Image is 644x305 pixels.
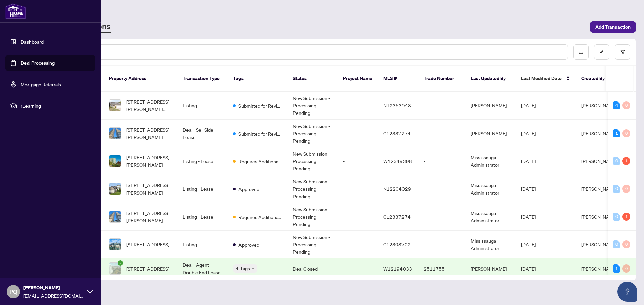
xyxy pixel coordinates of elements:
[418,92,465,120] td: -
[383,186,411,192] span: N12204029
[338,120,378,147] td: -
[109,100,121,111] img: thumbnail-img
[622,157,630,165] div: 1
[21,39,44,45] a: Dashboard
[238,185,259,193] span: Approved
[622,101,630,109] div: 0
[338,147,378,175] td: -
[177,231,228,258] td: Listing
[383,158,412,164] span: W12349398
[418,231,465,258] td: -
[521,130,536,136] span: [DATE]
[378,66,418,92] th: MLS #
[594,44,609,60] button: edit
[465,147,516,175] td: Mississauga Administrator
[338,231,378,258] td: -
[418,175,465,203] td: -
[109,211,121,222] img: thumbnail-img
[338,66,378,92] th: Project Name
[418,66,465,92] th: Trade Number
[579,50,583,54] span: download
[177,147,228,175] td: Listing - Lease
[465,258,516,279] td: [PERSON_NAME]
[177,120,228,147] td: Deal - Sell Side Lease
[126,265,169,272] span: [STREET_ADDRESS]
[581,158,618,164] span: [PERSON_NAME]
[177,92,228,120] td: Listing
[620,50,625,54] span: filter
[338,92,378,120] td: -
[383,241,411,247] span: C12308702
[418,203,465,231] td: -
[238,158,282,165] span: Requires Additional Docs
[177,175,228,203] td: Listing - Lease
[418,120,465,147] td: -
[109,128,121,139] img: thumbnail-img
[521,75,562,82] span: Last Modified Date
[287,147,338,175] td: New Submission - Processing Pending
[521,214,536,220] span: [DATE]
[383,214,411,220] span: C12337274
[573,44,589,60] button: download
[177,203,228,231] td: Listing - Lease
[521,186,536,192] span: [DATE]
[109,263,121,274] img: thumbnail-img
[177,258,228,279] td: Deal - Agent Double End Lease
[581,241,618,247] span: [PERSON_NAME]
[516,66,576,92] th: Last Modified Date
[622,213,630,221] div: 1
[383,265,412,272] span: W12194033
[21,60,55,66] a: Deal Processing
[126,154,172,168] span: [STREET_ADDRESS][PERSON_NAME]
[338,175,378,203] td: -
[287,175,338,203] td: New Submission - Processing Pending
[287,231,338,258] td: New Submission - Processing Pending
[21,102,91,109] span: rLearning
[109,183,121,195] img: thumbnail-img
[581,214,618,220] span: [PERSON_NAME]
[465,203,516,231] td: Mississauga Administrator
[287,66,338,92] th: Status
[238,130,282,137] span: Submitted for Review
[465,66,516,92] th: Last Updated By
[599,50,604,54] span: edit
[622,264,630,273] div: 0
[613,129,620,137] div: 1
[9,287,17,296] span: PQ
[287,92,338,120] td: New Submission - Processing Pending
[617,282,637,302] button: Open asap
[521,241,536,247] span: [DATE]
[622,129,630,137] div: 0
[238,241,259,248] span: Approved
[581,102,618,108] span: [PERSON_NAME]
[177,66,228,92] th: Transaction Type
[126,126,172,141] span: [STREET_ADDRESS][PERSON_NAME]
[109,239,121,250] img: thumbnail-img
[287,203,338,231] td: New Submission - Processing Pending
[126,241,169,248] span: [STREET_ADDRESS]
[338,258,378,279] td: -
[23,284,84,291] span: [PERSON_NAME]
[418,258,465,279] td: 2511755
[5,3,26,19] img: logo
[228,66,287,92] th: Tags
[615,44,630,60] button: filter
[236,264,250,272] span: 4 Tags
[238,102,282,109] span: Submitted for Review
[23,292,84,299] span: [EMAIL_ADDRESS][DOMAIN_NAME]
[581,186,618,192] span: [PERSON_NAME]
[238,213,282,221] span: Requires Additional Docs
[613,157,620,165] div: 0
[581,130,618,136] span: [PERSON_NAME]
[521,158,536,164] span: [DATE]
[383,130,411,136] span: C12337274
[251,267,255,270] span: down
[521,102,536,108] span: [DATE]
[418,147,465,175] td: -
[521,265,536,272] span: [DATE]
[613,264,620,273] div: 1
[126,181,172,196] span: [STREET_ADDRESS][PERSON_NAME]
[465,92,516,120] td: [PERSON_NAME]
[590,21,636,33] button: Add Transaction
[104,66,177,92] th: Property Address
